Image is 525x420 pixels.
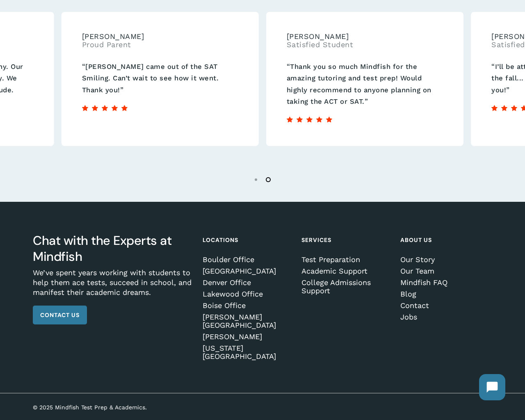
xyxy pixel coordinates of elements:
[203,301,292,310] a: Boise Office
[339,366,514,409] iframe: Chatbot
[365,97,368,105] span: ”
[287,62,290,71] span: “
[82,41,144,49] span: Proud Parent
[40,311,80,319] span: Contact Us
[203,256,292,264] a: Boulder Office
[400,313,490,321] a: Jobs
[203,313,292,329] a: [PERSON_NAME][GEOGRAPHIC_DATA]
[203,290,292,298] a: Lakewood Office
[250,173,262,185] li: Page dot 1
[203,278,292,287] a: Denver Office
[203,344,292,361] a: [US_STATE][GEOGRAPHIC_DATA]
[491,62,495,71] span: “
[301,233,391,247] h4: Services
[400,267,490,275] a: Our Team
[400,290,490,298] a: Blog
[400,301,490,310] a: Contact
[120,85,124,94] span: ”
[287,32,354,41] span: [PERSON_NAME]
[400,233,490,247] h4: About Us
[301,256,391,264] a: Test Preparation
[203,233,292,247] h4: Locations
[301,278,391,295] a: College Admissions Support
[400,256,490,264] a: Our Story
[301,267,391,275] a: Academic Support
[82,32,144,41] span: [PERSON_NAME]
[82,62,86,71] span: “
[33,403,219,412] p: © 2025 Mindfish Test Prep & Academics.
[262,173,275,185] li: Page dot 2
[203,267,292,275] a: [GEOGRAPHIC_DATA]
[82,61,238,96] p: [PERSON_NAME] came out of the SAT Smiling. Can’t wait to see how it went. Thank you!
[33,306,87,324] a: Contact Us
[203,333,292,341] a: [PERSON_NAME]
[287,61,443,107] p: Thank you so much Mindfish for the amazing tutoring and test prep! Would highly recommend to anyo...
[33,268,194,306] p: We’ve spent years working with students to help them ace tests, succeed in school, and manifest t...
[287,41,354,49] span: Satisfied Student
[506,85,510,94] span: ”
[400,278,490,287] a: Mindfish FAQ
[33,233,194,265] h3: Chat with the Experts at Mindfish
